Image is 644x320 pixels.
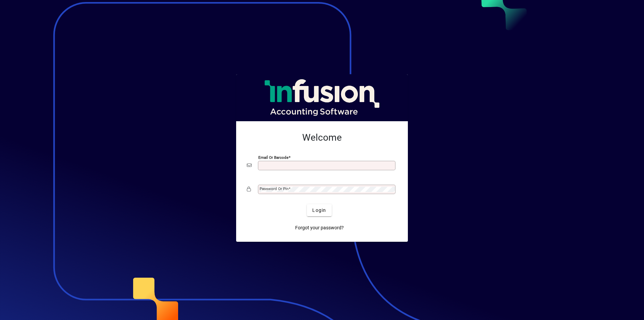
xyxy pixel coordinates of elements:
[260,186,288,191] mat-label: Password or Pin
[312,207,326,214] span: Login
[258,155,288,160] mat-label: Email or Barcode
[295,224,344,231] span: Forgot your password?
[307,204,331,216] button: Login
[247,132,397,143] h2: Welcome
[292,222,346,234] a: Forgot your password?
